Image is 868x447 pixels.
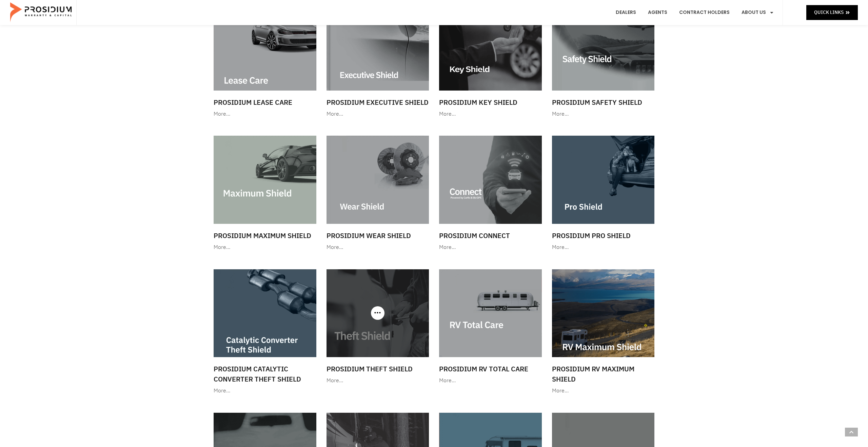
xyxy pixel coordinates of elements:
[327,109,429,119] div: More…
[214,242,316,252] div: More…
[552,364,655,384] h3: Prosidium RV Maximum Shield
[439,231,542,241] h3: Prosidium Connect
[552,231,655,241] h3: Prosidium Pro Shield
[327,231,429,241] h3: Prosidium Wear Shield
[327,97,429,108] h3: Prosidium Executive Shield
[436,266,545,389] a: Prosidium RV Total Care More…
[327,376,429,386] div: More…
[436,132,545,255] a: Prosidium Connect More…
[210,266,320,399] a: Prosidium Catalytic Converter Theft Shield More…
[549,266,658,399] a: Prosidium RV Maximum Shield More…
[439,364,542,374] h3: Prosidium RV Total Care
[439,376,542,386] div: More…
[552,386,655,396] div: More…
[214,97,316,108] h3: Prosidium Lease Care
[327,242,429,252] div: More…
[214,364,316,384] h3: Prosidium Catalytic Converter Theft Shield
[549,132,658,255] a: Prosidium Pro Shield More…
[552,109,655,119] div: More…
[214,231,316,241] h3: Prosidium Maximum Shield
[214,109,316,119] div: More…
[323,132,433,255] a: Prosidium Wear Shield More…
[210,132,320,255] a: Prosidium Maximum Shield More…
[806,5,858,20] a: Quick Links
[439,109,542,119] div: More…
[552,97,655,108] h3: Prosidium Safety Shield
[327,364,429,374] h3: Prosidium Theft Shield
[552,242,655,252] div: More…
[439,242,542,252] div: More…
[323,266,433,389] a: Prosidium Theft Shield More…
[439,97,542,108] h3: Prosidium Key Shield
[814,8,844,17] span: Quick Links
[214,386,316,396] div: More…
